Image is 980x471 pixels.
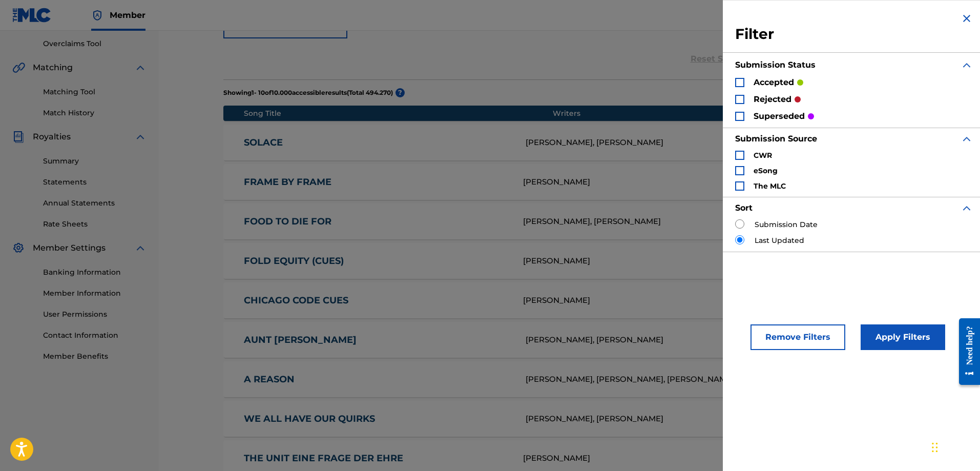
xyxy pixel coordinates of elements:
div: Song Title [244,108,553,119]
a: Match History [43,108,147,118]
p: accepted [754,76,794,89]
a: Summary [43,156,147,167]
img: expand [961,59,973,71]
strong: The MLC [754,181,786,191]
a: Rate Sheets [43,219,147,230]
a: Annual Statements [43,198,147,209]
img: Member Settings [12,242,25,254]
h3: Filter [735,25,973,44]
strong: eSong [754,166,778,175]
strong: Submission Status [735,60,816,70]
div: [PERSON_NAME] [523,453,786,464]
p: superseded [754,110,805,122]
label: Submission Date [755,219,818,230]
a: FRAME BY FRAME [244,176,509,188]
iframe: Chat Widget [929,422,980,471]
div: Ziehen [932,432,938,463]
div: [PERSON_NAME], [PERSON_NAME] [526,334,789,346]
a: FOOD TO DIE FOR [244,216,509,228]
img: expand [134,242,147,254]
a: WE ALL HAVE OUR QUIRKS [244,413,512,425]
div: [PERSON_NAME] [523,295,786,306]
a: Banking Information [43,267,147,278]
a: AUNT [PERSON_NAME] [244,334,512,346]
p: Showing 1 - 10 of 10.000 accessible results (Total 494.270 ) [223,88,393,97]
strong: Submission Source [735,134,817,144]
a: CHICAGO CODE CUES [244,295,509,306]
iframe: Resource Center [951,311,980,393]
img: Matching [12,62,25,74]
img: expand [961,133,973,145]
strong: Sort [735,203,753,213]
a: THE UNIT EINE FRAGE DER EHRE [244,453,509,464]
a: Member Information [43,288,147,299]
div: Chat-Widget [929,422,980,471]
button: Remove Filters [750,324,845,350]
span: Matching [33,62,73,74]
div: [PERSON_NAME], [PERSON_NAME] [526,413,789,425]
div: [PERSON_NAME] [523,176,786,188]
img: expand [961,202,973,214]
a: Contact Information [43,330,147,341]
a: Overclaims Tool [43,38,147,49]
a: A REASON [244,374,512,385]
img: close [961,12,973,25]
a: Member Benefits [43,351,147,362]
a: User Permissions [43,309,147,320]
span: ? [395,88,405,97]
img: Royalties [12,131,25,143]
div: [PERSON_NAME], [PERSON_NAME], [PERSON_NAME] [526,374,789,385]
a: Statements [43,177,147,188]
p: rejected [754,93,791,106]
a: SOLACE [244,137,512,149]
a: FOLD EQUITY (CUES) [244,255,509,267]
strong: CWR [754,151,772,160]
img: MLC Logo [12,8,52,23]
div: [PERSON_NAME], [PERSON_NAME] [526,137,789,149]
img: Top Rightsholder [91,9,103,22]
span: Member Settings [33,242,106,254]
span: Royalties [33,131,71,143]
div: [PERSON_NAME], [PERSON_NAME] [523,216,786,228]
button: Apply Filters [861,324,945,350]
img: expand [134,131,147,143]
img: expand [134,62,147,74]
div: Writers [553,108,816,119]
a: Matching Tool [43,87,147,97]
label: Last Updated [755,235,804,246]
span: Member [110,9,145,21]
div: [PERSON_NAME] [523,255,786,267]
